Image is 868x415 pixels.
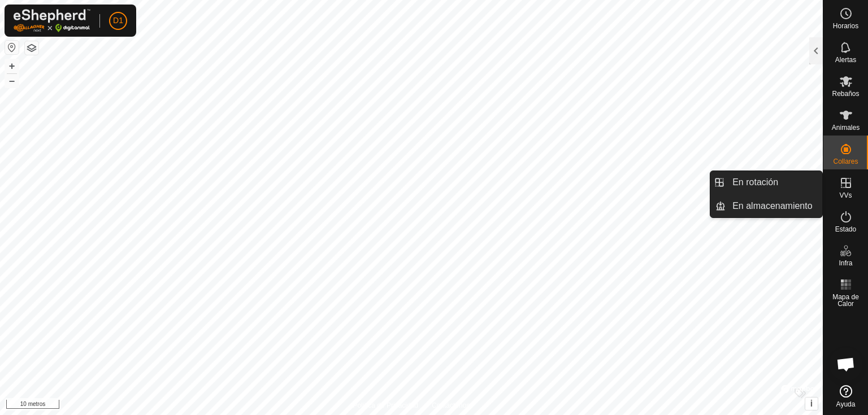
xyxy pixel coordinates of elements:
[25,41,38,55] button: Capas del Mapa
[823,381,868,412] a: Ayuda
[836,400,856,408] font: Ayuda
[9,75,15,86] font: –
[5,41,19,54] button: Restablecer Mapa
[353,401,418,409] font: Política de Privacidad
[732,177,778,187] font: En rotación
[833,22,858,30] font: Horarios
[839,191,852,199] font: VVs
[810,399,813,408] font: i
[732,201,812,211] font: En almacenamiento
[5,74,19,88] button: –
[833,158,858,165] font: Collares
[5,59,19,73] button: +
[710,171,822,194] li: En rotación
[726,195,822,217] a: En almacenamiento
[832,124,860,132] font: Animales
[353,400,418,410] a: Política de Privacidad
[113,16,123,25] font: D1
[832,90,859,98] font: Rebaños
[432,401,470,409] font: Contáctenos
[832,293,859,308] font: Mapa de Calor
[805,397,818,410] button: i
[726,171,822,194] a: En rotación
[432,400,470,410] a: Contáctenos
[839,259,852,267] font: Infra
[9,60,15,72] font: +
[710,195,822,217] li: En almacenamiento
[829,347,863,381] div: Chat abierto
[14,9,90,32] img: Logotipo de Gallagher
[835,225,856,233] font: Estado
[835,56,856,64] font: Alertas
